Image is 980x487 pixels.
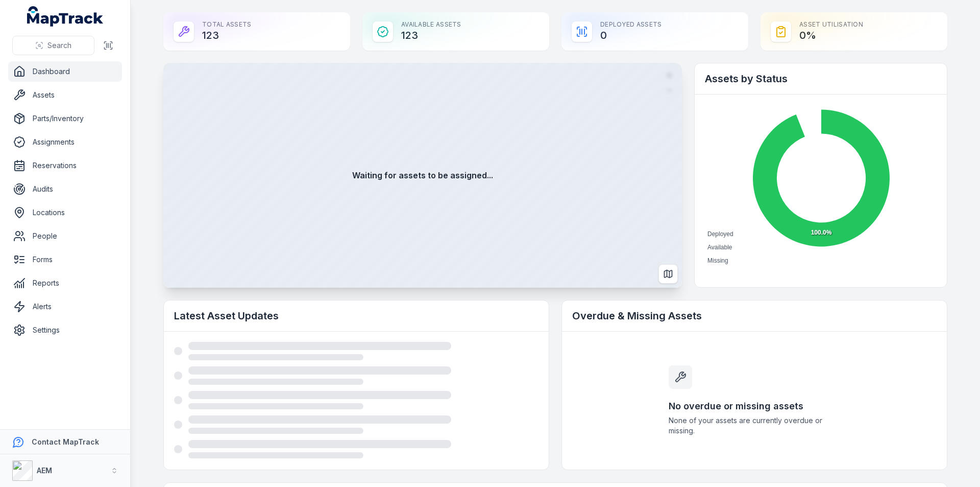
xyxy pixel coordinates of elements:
[47,40,71,51] span: Search
[707,244,732,251] span: Available
[8,273,122,293] a: Reports
[658,264,678,284] button: Switch to Map View
[174,309,538,323] h2: Latest Asset Updates
[8,108,122,129] a: Parts/Inventory
[669,399,840,413] h3: No overdue or missing assets
[8,85,122,105] a: Assets
[8,179,122,199] a: Audits
[707,257,728,264] span: Missing
[8,249,122,270] a: Forms
[8,320,122,340] a: Settings
[37,466,52,475] strong: AEM
[705,72,937,86] h2: Assets by Status
[572,309,937,323] h2: Overdue & Missing Assets
[32,437,99,446] strong: Contact MapTrack
[352,169,493,181] strong: Waiting for assets to be assigned...
[669,415,840,436] span: None of your assets are currently overdue or missing.
[8,226,122,246] a: People
[8,155,122,176] a: Reservations
[707,230,733,238] span: Deployed
[27,6,104,27] a: MapTrack
[8,61,122,82] a: Dashboard
[8,296,122,317] a: Alerts
[8,132,122,152] a: Assignments
[8,202,122,223] a: Locations
[12,36,94,55] button: Search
